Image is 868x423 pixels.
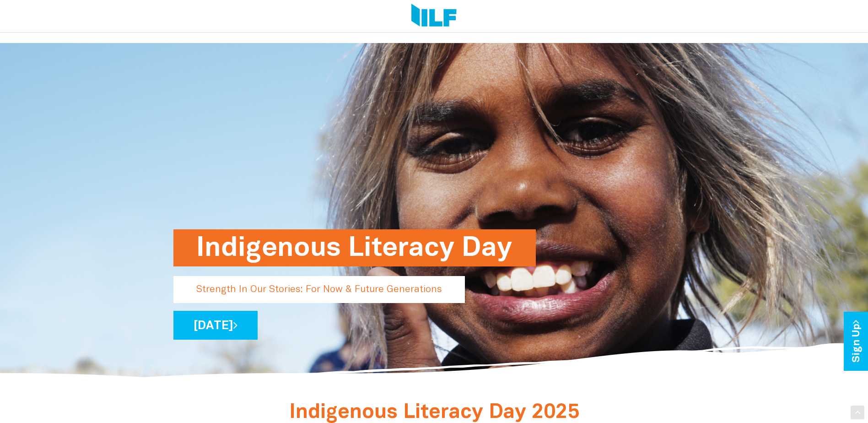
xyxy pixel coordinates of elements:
[851,406,864,419] div: Scroll Back to Top
[411,4,457,28] img: Logo
[173,311,258,340] a: [DATE]
[173,276,465,303] p: Strength In Our Stories: For Now & Future Generations
[196,229,513,266] h1: Indigenous Literacy Day
[289,403,579,422] span: Indigenous Literacy Day 2025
